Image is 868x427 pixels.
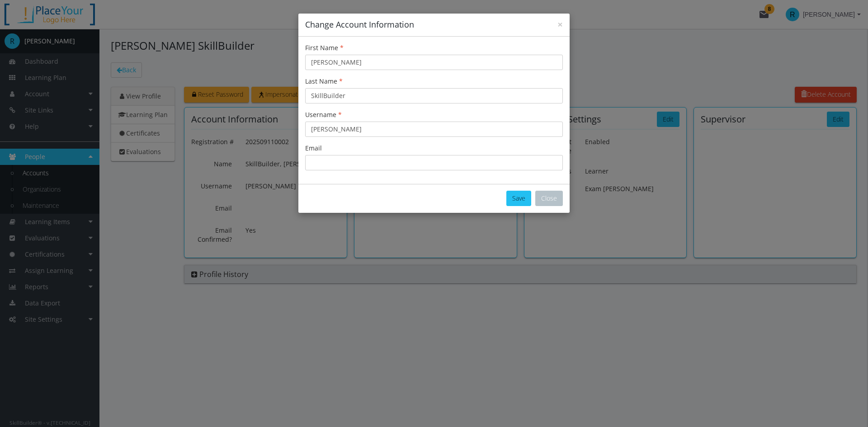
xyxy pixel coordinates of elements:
[305,77,343,86] label: Last Name
[305,19,563,31] h4: Change Account Information
[506,191,531,206] button: Save
[557,20,563,29] button: ×
[305,110,342,119] label: Username
[535,191,563,206] button: Close
[305,144,322,153] label: Email
[305,43,344,52] label: First Name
